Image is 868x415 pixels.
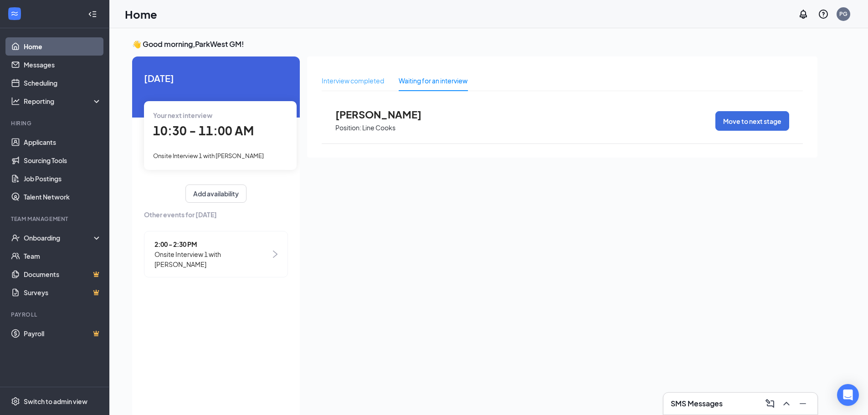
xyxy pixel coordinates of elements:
div: Interview completed [322,76,384,86]
span: Onsite Interview 1 with [PERSON_NAME] [154,249,271,269]
h3: SMS Messages [671,399,723,409]
div: Onboarding [24,233,94,242]
svg: UserCheck [11,233,20,242]
a: Sourcing Tools [24,151,102,169]
div: Switch to admin view [24,397,87,406]
svg: ComposeMessage [765,398,776,409]
svg: QuestionInfo [818,9,829,20]
button: Move to next stage [715,111,789,131]
div: Payroll [11,311,100,318]
button: Add availability [185,184,247,203]
a: SurveysCrown [24,283,102,302]
span: Other events for [DATE] [144,210,288,220]
span: 10:30 - 11:00 AM [153,123,254,138]
svg: ChevronUp [781,398,792,409]
svg: Notifications [798,9,809,20]
h3: 👋 Good morning, ParkWest GM ! [132,39,817,49]
a: Talent Network [24,188,102,206]
svg: WorkstreamLogo [10,9,19,18]
a: Scheduling [24,74,102,92]
div: Team Management [11,215,100,223]
a: Home [24,37,102,56]
h1: Home [125,6,157,22]
a: Applicants [24,133,102,151]
a: PayrollCrown [24,324,102,343]
button: Minimize [796,396,810,411]
div: Hiring [11,119,100,127]
svg: Analysis [11,97,20,106]
a: Messages [24,56,102,74]
p: Position: [335,123,361,132]
div: PG [839,10,847,18]
p: Line Cooks [362,123,395,132]
a: DocumentsCrown [24,265,102,283]
a: Job Postings [24,169,102,188]
div: Open Intercom Messenger [837,384,859,406]
span: Onsite Interview 1 with [PERSON_NAME] [153,152,264,159]
svg: Settings [11,397,20,406]
button: ComposeMessage [763,396,777,411]
span: [PERSON_NAME] [335,108,436,120]
div: Reporting [24,97,102,106]
svg: Collapse [88,10,97,19]
div: Waiting for an interview [399,76,467,86]
span: Your next interview [153,111,212,119]
svg: Minimize [797,398,808,409]
button: ChevronUp [779,396,794,411]
span: [DATE] [144,71,288,85]
span: 2:00 - 2:30 PM [154,239,271,249]
a: Team [24,247,102,265]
